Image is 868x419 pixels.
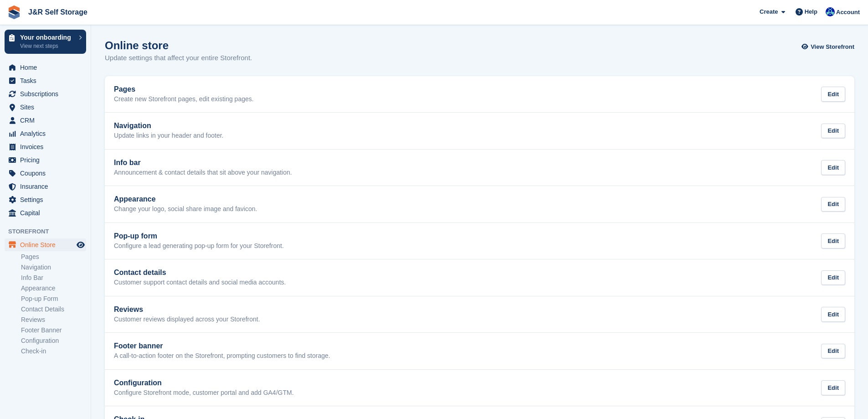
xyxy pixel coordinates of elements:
span: Home [20,61,75,74]
a: Info bar Announcement & contact details that sit above your navigation. Edit [105,150,854,186]
a: Navigation Update links in your header and footer. Edit [105,113,854,149]
p: Customer support contact details and social media accounts. [114,279,286,287]
a: Appearance Change your logo, social share image and favicon. Edit [105,186,854,222]
p: Change your logo, social share image and favicon. [114,205,257,213]
h2: Configuration [114,379,294,387]
div: Edit [821,233,845,248]
p: Update links in your header and footer. [114,132,224,140]
a: menu [5,101,86,114]
a: Contact Details [21,305,86,314]
a: menu [5,193,86,206]
div: Edit [821,270,845,285]
span: Insurance [20,180,75,193]
a: menu [5,167,86,180]
a: Pages Create new Storefront pages, edit existing pages. Edit [105,76,854,113]
p: Configure a lead generating pop-up form for your Storefront. [114,242,284,250]
a: Reviews [21,316,86,324]
a: Reviews Customer reviews displayed across your Storefront. Edit [105,296,854,333]
p: A call-to-action footer on the Storefront, prompting customers to find storage. [114,352,330,360]
div: Edit [821,380,845,395]
span: Sites [20,101,75,114]
p: Create new Storefront pages, edit existing pages. [114,95,254,103]
h1: Online store [105,39,252,52]
h2: Pages [114,85,254,93]
span: CRM [20,114,75,127]
img: stora-icon-8386f47178a22dfd0bd8f6a31ec36ba5ce8667c1dd55bd0f319d3a0aa187defe.svg [7,5,21,19]
a: menu [5,180,86,193]
a: menu [5,207,86,219]
a: Appearance [21,284,86,293]
span: Analytics [20,127,75,140]
span: Help [805,7,817,16]
a: Contact details Customer support contact details and social media accounts. Edit [105,259,854,296]
h2: Footer banner [114,342,330,350]
span: Settings [20,193,75,206]
span: Coupons [20,167,75,180]
span: Tasks [20,74,75,87]
h2: Reviews [114,305,260,314]
h2: Info bar [114,159,292,167]
a: menu [5,88,86,100]
a: Navigation [21,263,86,272]
span: Account [836,8,860,17]
a: J&R Self Storage [25,5,91,20]
div: Edit [821,124,845,139]
a: Pop-up Form [21,295,86,303]
h2: Pop-up form [114,232,284,240]
div: Edit [821,344,845,359]
span: Subscriptions [20,88,75,100]
a: Your onboarding View next steps [5,30,86,54]
a: menu [5,114,86,127]
p: View next steps [20,42,74,50]
span: View Storefront [811,42,854,52]
a: Configuration [21,336,86,345]
p: Update settings that affect your entire Storefront. [105,53,252,63]
span: Storefront [8,227,91,236]
a: Footer banner A call-to-action footer on the Storefront, prompting customers to find storage. Edit [105,333,854,369]
a: menu [5,74,86,87]
a: Pop-up form Configure a lead generating pop-up form for your Storefront. Edit [105,223,854,259]
p: Your onboarding [20,34,74,41]
span: Online Store [20,238,75,251]
h2: Appearance [114,195,257,203]
span: Create [760,7,778,16]
a: Pages [21,253,86,261]
span: Pricing [20,154,75,166]
a: menu [5,154,86,166]
a: View Storefront [804,39,854,54]
div: Edit [821,87,845,102]
div: Edit [821,197,845,212]
a: Preview store [75,239,86,250]
h2: Navigation [114,122,224,130]
span: Invoices [20,140,75,153]
a: Configuration Configure Storefront mode, customer portal and add GA4/GTM. Edit [105,370,854,406]
a: menu [5,140,86,153]
a: menu [5,127,86,140]
a: Check-in [21,347,86,356]
a: menu [5,61,86,74]
p: Announcement & contact details that sit above your navigation. [114,169,292,177]
div: Edit [821,160,845,175]
a: Footer Banner [21,326,86,335]
span: Capital [20,207,75,219]
div: Edit [821,307,845,322]
p: Customer reviews displayed across your Storefront. [114,316,260,324]
a: Info Bar [21,274,86,282]
p: Configure Storefront mode, customer portal and add GA4/GTM. [114,389,294,397]
img: Steve Revell [826,7,835,16]
h2: Contact details [114,269,286,277]
a: menu [5,238,86,251]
